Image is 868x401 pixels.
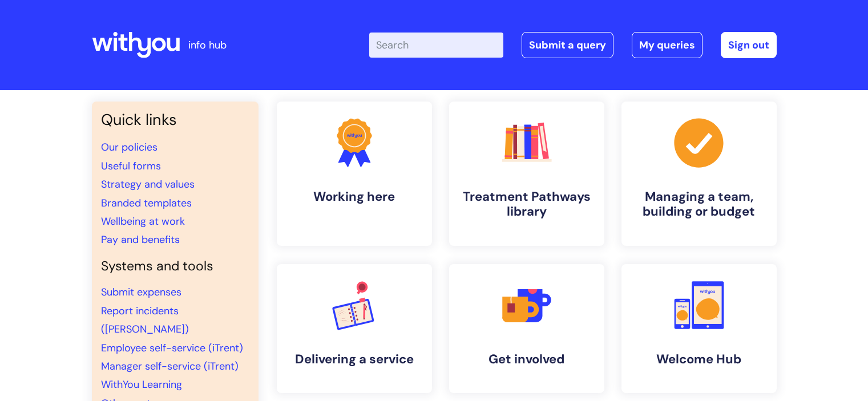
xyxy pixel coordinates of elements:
[101,233,180,246] a: Pay and benefits
[369,32,777,58] div: | -
[101,304,189,336] a: Report incidents ([PERSON_NAME])
[101,177,195,191] a: Strategy and values
[101,214,185,228] a: Wellbeing at work
[449,102,604,246] a: Treatment Pathways library
[621,102,777,246] a: Managing a team, building or budget
[277,264,432,393] a: Delivering a service
[522,32,613,58] a: Submit a query
[721,32,777,58] a: Sign out
[277,102,432,246] a: Working here
[101,140,158,154] a: Our policies
[286,189,423,204] h4: Working here
[101,285,181,299] a: Submit expenses
[101,378,182,391] a: WithYou Learning
[449,264,604,393] a: Get involved
[101,111,249,129] h3: Quick links
[101,196,192,210] a: Branded templates
[101,341,243,355] a: Employee self-service (iTrent)
[621,264,777,393] a: Welcome Hub
[188,36,227,54] p: info hub
[458,189,595,220] h4: Treatment Pathways library
[631,352,768,367] h4: Welcome Hub
[632,32,703,58] a: My queries
[369,33,503,58] input: Search
[458,352,595,367] h4: Get involved
[631,189,768,220] h4: Managing a team, building or budget
[101,159,161,173] a: Useful forms
[101,359,239,373] a: Manager self-service (iTrent)
[286,352,423,367] h4: Delivering a service
[101,258,249,274] h4: Systems and tools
